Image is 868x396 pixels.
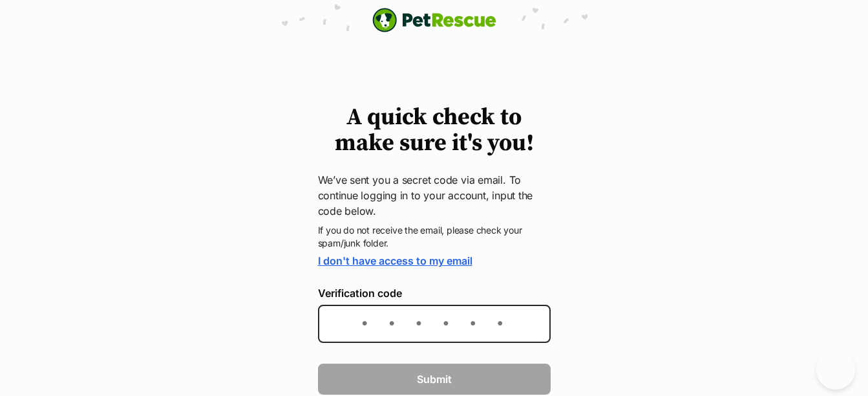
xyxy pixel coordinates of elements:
p: If you do not receive the email, please check your spam/junk folder. [318,224,551,250]
span: Submit [417,371,452,387]
label: Verification code [318,287,551,299]
h1: A quick check to make sure it's you! [318,105,551,157]
a: PetRescue [372,8,496,32]
iframe: Help Scout Beacon - Open [816,351,855,390]
button: Submit [318,364,551,395]
img: logo-e224e6f780fb5917bec1dbf3a21bbac754714ae5b6737aabdf751b685950b380.svg [372,8,496,32]
a: I don't have access to my email [318,254,472,267]
p: We’ve sent you a secret code via email. To continue logging in to your account, input the code be... [318,172,551,219]
input: Enter the 6-digit verification code sent to your device [318,305,551,343]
